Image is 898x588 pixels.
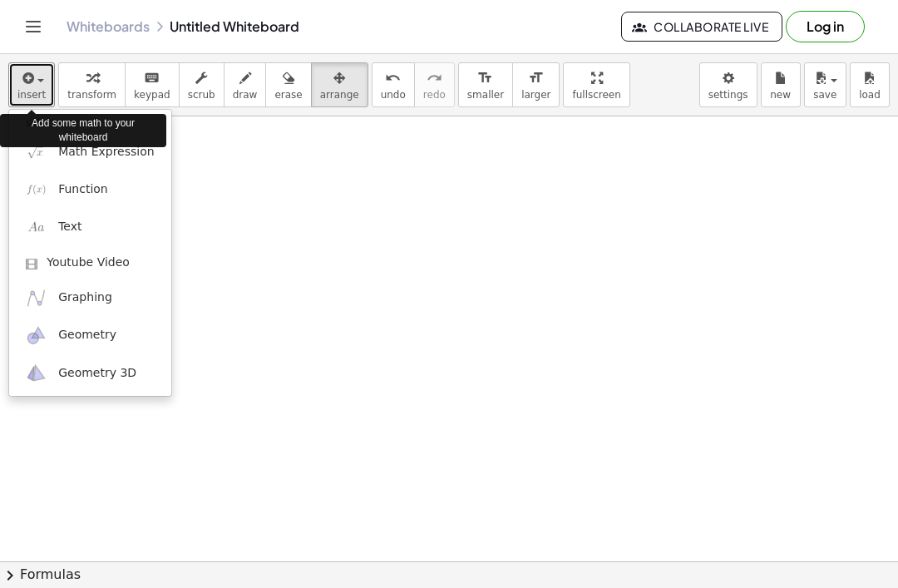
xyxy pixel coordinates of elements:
img: ggb-geometry.svg [26,325,47,346]
a: Text [9,209,171,246]
img: f_x.png [26,179,47,200]
a: Math Expression [9,133,171,170]
img: Aa.png [26,217,47,238]
span: Geometry 3D [58,365,136,382]
a: Geometry 3D [9,354,171,392]
img: ggb-3d.svg [26,363,47,383]
span: Function [58,181,108,198]
a: Graphing [9,279,171,317]
img: ggb-graphing.svg [26,288,47,309]
a: Youtube Video [9,246,171,279]
span: Text [58,219,81,235]
img: sqrt_x.png [26,141,47,162]
span: Graphing [58,289,112,306]
span: Geometry [58,327,116,343]
a: Function [9,170,171,208]
a: Geometry [9,317,171,354]
span: Math Expression [58,144,154,161]
span: Youtube Video [47,254,130,271]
